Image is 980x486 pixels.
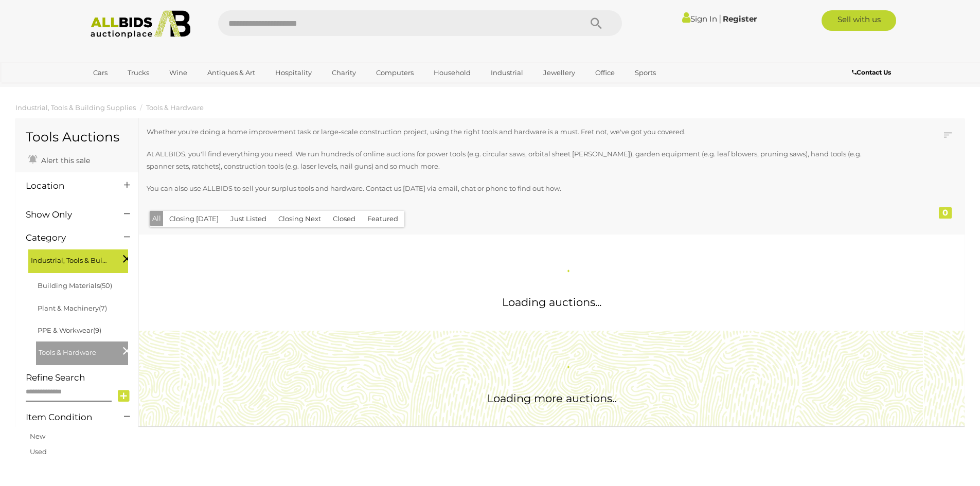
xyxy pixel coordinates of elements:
[30,432,45,440] a: New
[39,344,116,358] span: Tools & Hardware
[369,64,420,81] a: Computers
[427,64,477,81] a: Household
[30,447,47,456] a: Used
[100,281,112,290] span: (50)
[31,252,108,266] span: Industrial, Tools & Building Supplies
[325,64,363,81] a: Charity
[93,326,101,334] span: (9)
[86,81,173,98] a: [GEOGRAPHIC_DATA]
[26,373,136,383] h4: Refine Search
[822,10,896,31] a: Sell with us
[147,126,882,138] p: Whether you're doing a home improvement task or large-scale construction project, using the right...
[224,211,273,227] button: Just Listed
[163,211,225,227] button: Closing [DATE]
[146,103,204,112] a: Tools & Hardware
[147,148,882,172] p: At ALLBIDS, you'll find everything you need. We run hundreds of online auctions for power tools (...
[26,210,109,220] h4: Show Only
[723,14,757,24] a: Register
[537,64,582,81] a: Jewellery
[85,10,197,39] img: Allbids.com.au
[38,281,112,290] a: Building Materials(50)
[26,181,109,191] h4: Location
[361,211,404,227] button: Featured
[939,207,952,219] div: 0
[852,68,891,76] b: Contact Us
[121,64,156,81] a: Trucks
[502,296,601,309] span: Loading auctions...
[628,64,663,81] a: Sports
[26,130,128,145] h1: Tools Auctions
[719,13,721,24] span: |
[571,10,622,36] button: Search
[484,64,530,81] a: Industrial
[487,392,616,405] span: Loading more auctions..
[39,156,90,165] span: Alert this sale
[272,211,327,227] button: Closing Next
[86,64,114,81] a: Cars
[99,304,107,312] span: (7)
[589,64,621,81] a: Office
[26,412,109,422] h4: Item Condition
[147,183,882,194] p: You can also use ALLBIDS to sell your surplus tools and hardware. Contact us [DATE] via email, ch...
[327,211,362,227] button: Closed
[163,64,194,81] a: Wine
[852,67,894,78] a: Contact Us
[38,304,107,312] a: Plant & Machinery(7)
[150,211,164,226] button: All
[15,103,136,112] a: Industrial, Tools & Building Supplies
[201,64,262,81] a: Antiques & Art
[269,64,318,81] a: Hospitality
[682,14,717,24] a: Sign In
[26,233,109,243] h4: Category
[38,326,101,334] a: PPE & Workwear(9)
[26,152,93,167] a: Alert this sale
